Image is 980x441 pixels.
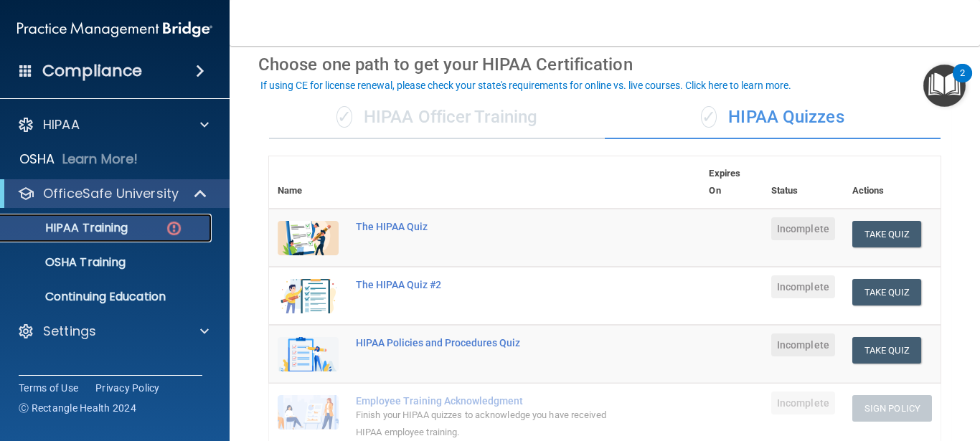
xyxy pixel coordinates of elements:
iframe: Drift Widget Chat Controller [732,339,963,397]
span: Incomplete [771,333,835,356]
p: Learn More! [62,151,138,168]
div: HIPAA Officer Training [269,96,605,139]
p: OSHA Training [9,255,126,270]
button: If using CE for license renewal, please check your state's requirements for online vs. live cours... [258,78,793,93]
div: Finish your HIPAA quizzes to acknowledge you have received HIPAA employee training. [356,407,628,441]
span: Incomplete [771,275,835,298]
button: Take Quiz [852,221,921,247]
th: Name [269,156,347,209]
a: Settings [17,323,209,340]
span: ✓ [336,106,352,128]
a: OfficeSafe University [17,185,208,202]
button: Take Quiz [852,337,921,364]
div: 2 [960,73,965,92]
th: Status [763,156,844,209]
h4: Compliance [42,61,142,81]
p: Settings [43,323,96,340]
img: PMB logo [17,15,212,44]
button: Sign Policy [852,395,932,422]
div: HIPAA Quizzes [605,96,941,139]
span: Incomplete [771,217,835,240]
p: OSHA [19,151,55,168]
p: HIPAA [43,116,80,133]
span: Ⓒ Rectangle Health 2024 [19,401,136,415]
img: danger-circle.6113f641.png [165,219,183,237]
button: Open Resource Center, 2 new notifications [923,65,966,107]
p: Continuing Education [9,290,205,304]
th: Expires On [700,156,762,209]
div: Employee Training Acknowledgment [356,395,628,407]
div: If using CE for license renewal, please check your state's requirements for online vs. live cours... [260,80,791,90]
a: Privacy Policy [95,381,160,395]
a: Terms of Use [19,381,78,395]
div: The HIPAA Quiz [356,221,628,232]
div: The HIPAA Quiz #2 [356,279,628,290]
span: Incomplete [771,392,835,414]
p: HIPAA Training [9,221,128,235]
button: Take Quiz [852,279,921,305]
th: Actions [844,156,941,209]
div: HIPAA Policies and Procedures Quiz [356,337,628,348]
div: Choose one path to get your HIPAA Certification [258,44,951,85]
span: ✓ [701,106,717,128]
a: HIPAA [17,116,209,133]
p: OfficeSafe University [43,185,179,202]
